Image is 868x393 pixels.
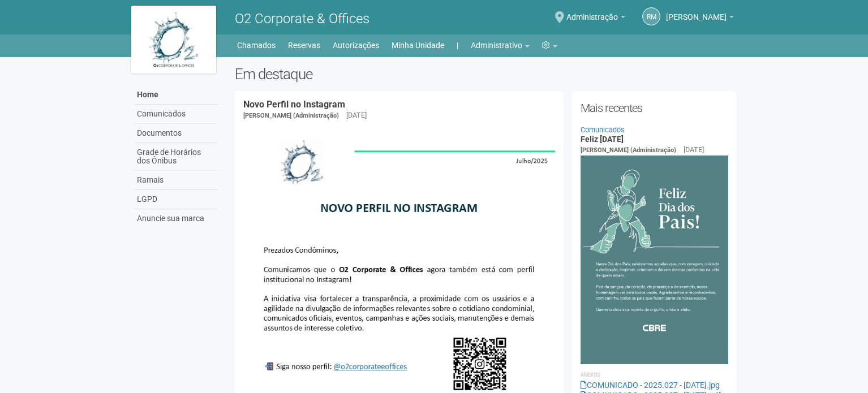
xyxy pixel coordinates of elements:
[134,209,218,228] a: Anuncie sua marca
[581,126,625,134] a: Comunicados
[235,66,737,83] h2: Em destaque
[566,2,618,21] span: Administração
[542,37,557,53] a: Configurações
[134,143,218,171] a: Grade de Horários dos Ônibus
[134,85,218,105] a: Home
[243,112,339,119] span: [PERSON_NAME] (Administração)
[131,6,216,74] img: logo.jpg
[684,145,704,155] div: [DATE]
[581,146,676,154] span: [PERSON_NAME] (Administração)
[642,7,660,25] a: RM
[134,105,218,124] a: Comunicados
[581,156,728,364] img: COMUNICADO%20-%202025.027%20-%20Dia%20dos%20Pais.jpg
[457,37,458,53] a: |
[243,99,345,110] a: Novo Perfil no Instagram
[666,2,727,21] span: Rogério Machado
[237,37,276,53] a: Chamados
[581,370,728,380] li: Anexos
[392,37,444,53] a: Minha Unidade
[134,190,218,209] a: LGPD
[666,14,734,23] a: [PERSON_NAME]
[346,110,367,120] div: [DATE]
[581,100,728,116] h2: Mais recentes
[134,171,218,190] a: Ramais
[471,37,530,53] a: Administrativo
[566,14,625,23] a: Administração
[235,11,369,27] span: O2 Corporate & Offices
[333,37,379,53] a: Autorizações
[581,135,624,144] a: Feliz [DATE]
[581,381,720,390] a: COMUNICADO - 2025.027 - [DATE].jpg
[134,124,218,143] a: Documentos
[288,37,320,53] a: Reservas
